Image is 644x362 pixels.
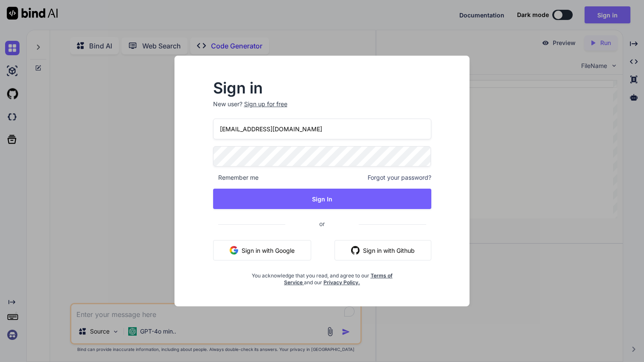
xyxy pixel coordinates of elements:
[213,119,431,139] input: Login or Email
[335,240,431,260] button: Sign in with Github
[213,189,431,209] button: Sign In
[368,173,431,182] span: Forgot your password?
[249,267,395,286] div: You acknowledge that you read, and agree to our and our
[213,173,259,182] span: Remember me
[285,213,359,234] span: or
[351,246,360,255] img: github
[213,100,431,119] p: New user?
[244,100,287,108] div: Sign up for free
[213,81,431,95] h2: Sign in
[323,279,360,286] a: Privacy Policy.
[284,272,393,286] a: Terms of Service
[213,240,311,260] button: Sign in with Google
[230,246,238,255] img: google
